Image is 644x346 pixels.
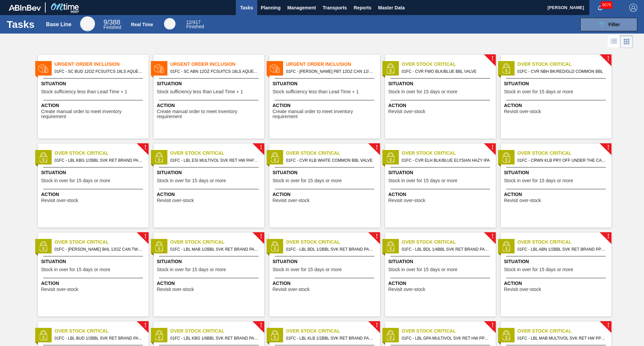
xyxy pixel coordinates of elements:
[41,191,147,198] span: Action
[41,178,110,183] span: Stock in over for 15 days or more
[273,198,310,203] span: Revisit over-stock
[388,80,494,87] span: Situation
[186,19,192,25] span: 12
[385,63,395,73] img: status
[154,330,164,340] img: status
[273,169,378,176] span: Situation
[286,246,375,253] span: 01FC - LBL BDL 1/2BBL SVK RET BRAND PAPER #3 NAC
[170,68,259,75] span: 01FC - SC ABN 12OZ FCSUITCS 18LS AQUEOUS COATING
[144,145,146,150] span: !
[154,63,164,73] img: status
[261,4,280,12] span: Planning
[157,102,263,109] span: Action
[7,20,36,28] h1: Tasks
[286,239,380,246] span: Over Stock Critical
[55,68,143,75] span: 01FC - SC BUD 12OZ FCSUITCS 18LS AQUEOUS COATING
[385,241,395,251] img: status
[41,109,147,119] span: Create manual order to meet inventory requirement
[41,258,147,265] span: Situation
[504,89,573,94] span: Stock in over for 15 days or more
[41,280,147,287] span: Action
[607,234,609,239] span: !
[154,152,164,162] img: status
[273,258,378,265] span: Situation
[388,178,458,183] span: Stock in over for 15 days or more
[270,63,280,73] img: status
[354,4,371,12] span: Reports
[157,169,263,176] span: Situation
[41,267,110,272] span: Stock in over for 15 days or more
[286,328,380,335] span: Over Stock Critical
[607,323,609,328] span: !
[388,280,494,287] span: Action
[608,35,620,48] div: List Vision
[388,89,458,94] span: Stock in over for 15 days or more
[385,330,395,340] img: status
[273,191,378,198] span: Action
[504,191,610,198] span: Action
[41,89,127,94] span: Stock sufficiency less than Lead Time + 1
[504,198,541,203] span: Revisit over-stock
[504,109,541,114] span: Revisit over-stock
[170,335,259,342] span: 01FC - LBL KBG 1/6BBL SVK RET BRAND PAPER #3
[46,21,71,28] div: Base Line
[491,145,493,150] span: !
[504,280,610,287] span: Action
[504,169,610,176] span: Situation
[154,241,164,251] img: status
[104,18,107,26] span: 9
[131,22,153,27] div: Real Time
[601,1,612,9] span: 9075
[388,267,458,272] span: Stock in over for 15 days or more
[518,328,611,335] span: Over Stock Critical
[273,178,342,183] span: Stock in over for 15 days or more
[270,152,280,162] img: status
[402,61,496,68] span: Over Stock Critical
[491,234,493,239] span: !
[239,4,254,12] span: Tasks
[144,234,146,239] span: !
[157,287,194,292] span: Revisit over-stock
[157,198,194,203] span: Revisit over-stock
[41,80,147,87] span: Situation
[157,109,263,119] span: Create manual order to meet inventory requirement
[164,18,175,30] div: Real Time
[286,150,380,157] span: Over Stock Critical
[157,178,226,183] span: Stock in over for 15 days or more
[55,239,149,246] span: Over Stock Critical
[186,24,204,29] span: Finished
[504,287,541,292] span: Revisit over-stock
[273,287,310,292] span: Revisit over-stock
[157,267,226,272] span: Stock in over for 15 days or more
[376,145,378,150] span: !
[504,80,610,87] span: Situation
[170,328,264,335] span: Over Stock Critical
[41,287,78,292] span: Revisit over-stock
[55,246,143,253] span: 01FC - CARR BHL 12OZ CAN TWNSTK 30/12 CAN CAN OUTDOOR PROMO
[518,246,606,253] span: 01FC - LBL ABN 1/2BBL SVK RET BRAND PPS #3
[629,4,637,12] img: Logout
[273,80,378,87] span: Situation
[287,4,316,12] span: Management
[402,246,490,253] span: 01FC - LBL BDL 1/4BBL SVK RET BRAND PAPER NAC
[402,68,490,75] span: 01FC - CVR FWO BLK/BLUE BBL VALVE
[402,328,496,335] span: Over Stock Critical
[385,152,395,162] img: status
[518,335,606,342] span: 01FC - LBL MAB MULTIVOL SVK RET HW PPS #4
[501,330,511,340] img: status
[41,169,147,176] span: Situation
[491,56,493,61] span: !
[504,258,610,265] span: Situation
[9,5,41,11] img: TNhmsLtSVTkK8tSr43FrP2fwEKptu5GPRR3wAAAABJRU5ErkJggg==
[518,239,611,246] span: Over Stock Critical
[260,323,262,328] span: !
[273,280,378,287] span: Action
[38,241,48,251] img: status
[378,4,405,12] span: Master Data
[41,102,147,109] span: Action
[286,335,375,342] span: 01FC - LBL KLB 1/2BBL SVK RET BRAND PAPER #3
[144,323,146,328] span: !
[402,150,496,157] span: Over Stock Critical
[402,239,496,246] span: Over Stock Critical
[157,280,263,287] span: Action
